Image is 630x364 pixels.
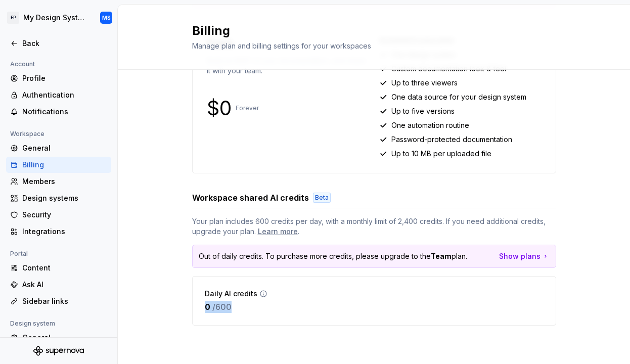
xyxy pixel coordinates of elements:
[22,193,107,203] div: Design systems
[391,106,455,116] p: Up to five versions
[6,317,59,330] div: Design system
[391,78,458,88] p: Up to three viewers
[102,14,111,22] div: MS
[212,301,232,313] p: / 600
[391,134,512,145] p: Password-protected documentation
[6,35,111,52] a: Back
[6,104,111,120] a: Notifications
[6,173,111,190] a: Members
[22,280,107,290] div: Ask AI
[6,248,32,260] div: Portal
[22,160,107,170] div: Billing
[22,73,107,83] div: Profile
[205,289,257,299] p: Daily AI credits
[391,149,491,159] p: Up to 10 MB per uploaded file
[192,41,371,50] span: Manage plan and billing settings for your workspaces
[23,13,88,23] div: My Design System
[22,333,107,343] div: General
[22,210,107,220] div: Security
[6,157,111,173] a: Billing
[33,346,84,356] svg: Supernova Logo
[192,192,309,204] h3: Workspace shared AI credits
[6,128,49,140] div: Workspace
[391,120,469,130] p: One automation routine
[192,23,371,39] h2: Billing
[236,104,259,112] p: Forever
[205,301,210,313] p: 0
[6,330,111,346] a: General
[499,251,550,261] a: Show plans
[199,252,467,260] span: Out of daily credits. To purchase more credits, please upgrade to the plan.
[6,293,111,309] a: Sidebar links
[192,216,556,237] span: Your plan includes 600 credits per day, with a monthly limit of 2,400 credits. If you need additi...
[391,92,526,102] p: One data source for your design system
[22,176,107,187] div: Members
[6,87,111,103] a: Authentication
[6,140,111,156] a: General
[22,38,107,49] div: Back
[6,70,111,86] a: Profile
[6,260,111,276] a: Content
[258,226,298,237] a: Learn more
[7,12,19,24] div: FP
[22,107,107,117] div: Notifications
[22,263,107,273] div: Content
[6,190,111,206] a: Design systems
[22,226,107,237] div: Integrations
[22,143,107,153] div: General
[431,252,452,260] strong: Team
[207,102,232,114] p: $0
[22,90,107,100] div: Authentication
[313,193,331,203] div: Beta
[6,207,111,223] a: Security
[6,58,39,70] div: Account
[2,7,115,29] button: FPMy Design SystemMS
[22,296,107,306] div: Sidebar links
[6,277,111,293] a: Ask AI
[6,223,111,240] a: Integrations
